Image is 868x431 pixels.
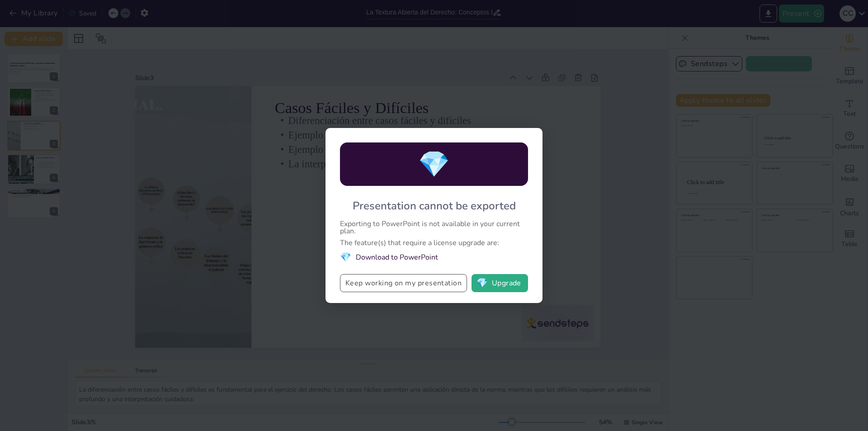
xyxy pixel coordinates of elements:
div: Exporting to PowerPoint is not available in your current plan. [340,220,528,235]
button: Keep working on my presentation [340,274,467,292]
li: Download to PowerPoint [340,251,528,263]
span: diamond [476,279,488,288]
button: diamondUpgrade [472,274,528,292]
span: diamond [418,147,450,182]
div: The feature(s) that require a license upgrade are: [340,239,528,246]
div: Presentation cannot be exported [353,199,516,213]
span: diamond [340,251,351,263]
